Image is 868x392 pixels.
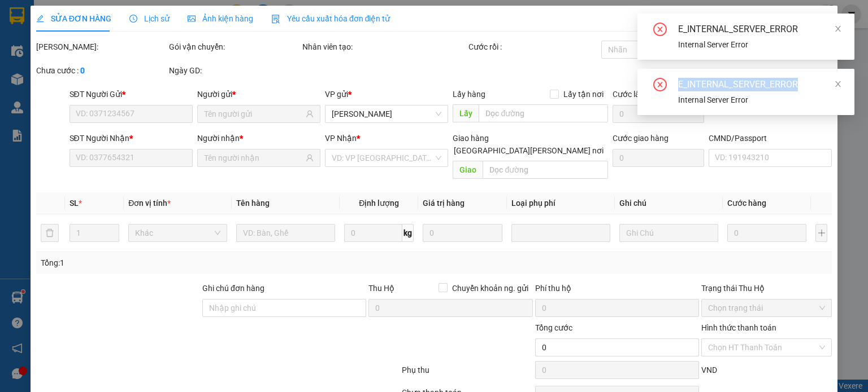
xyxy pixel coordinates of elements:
[653,78,667,94] span: close-circle
[615,192,723,214] th: Ghi chú
[236,199,270,208] span: Tên hàng
[188,14,253,23] span: Ảnh kiện hàng
[204,108,303,120] input: Tên người gửi
[169,41,300,53] div: Gói vận chuyển:
[653,23,667,38] span: close-circle
[325,134,357,143] span: VP Nhận
[325,88,448,100] div: VP gửi
[535,323,572,332] span: Tổng cước
[70,132,193,144] div: SĐT Người Nhận
[423,224,502,242] input: 0
[128,199,171,208] span: Đơn vị tính
[129,14,170,23] span: Lịch sử
[359,199,399,208] span: Định lượng
[701,282,832,294] div: Trạng thái Thu Hộ
[423,199,465,208] span: Giá trị hàng
[306,154,314,162] span: user
[559,88,608,100] span: Lấy tận nơi
[41,257,336,269] div: Tổng: 1
[169,64,300,77] div: Ngày GD:
[41,224,59,242] button: delete
[613,90,663,99] label: Cước lấy hàng
[479,104,608,122] input: Dọc đường
[453,104,479,122] span: Lấy
[70,88,193,100] div: SĐT Người Gửi
[449,144,608,157] span: [GEOGRAPHIC_DATA][PERSON_NAME] nơi
[36,14,111,23] span: SỬA ĐƠN HÀNG
[36,64,167,77] div: Chưa cước :
[678,38,841,51] div: Internal Server Error
[80,66,85,75] b: 0
[678,78,841,91] div: E_INTERNAL_SERVER_ERROR
[709,132,832,144] div: CMND/Passport
[613,105,704,123] input: Cước lấy hàng
[70,199,79,208] span: SL
[202,299,366,317] input: Ghi chú đơn hàng
[271,14,390,23] span: Yêu cầu xuất hóa đơn điện tử
[834,80,842,88] span: close
[708,299,825,316] span: Chọn trạng thái
[236,224,335,242] input: VD: Bàn, Ghế
[468,41,599,53] div: Cước rồi :
[815,224,827,242] button: plus
[129,15,137,23] span: clock-circle
[806,6,837,37] button: Close
[197,88,320,100] div: Người gửi
[701,323,776,332] label: Hình thức thanh toán
[727,199,766,208] span: Cước hàng
[402,224,414,242] span: kg
[678,94,841,106] div: Internal Server Error
[483,161,608,179] input: Dọc đường
[197,132,320,144] div: Người nhận
[453,90,485,99] span: Lấy hàng
[727,224,806,242] input: 0
[448,282,533,294] span: Chuyển khoản ng. gửi
[535,282,699,299] div: Phí thu hộ
[306,110,314,118] span: user
[202,284,264,293] label: Ghi chú đơn hàng
[36,15,44,23] span: edit
[453,134,489,143] span: Giao hàng
[613,134,669,143] label: Cước giao hàng
[701,365,717,375] span: VND
[188,15,196,23] span: picture
[507,192,615,214] th: Loại phụ phí
[619,224,718,242] input: Ghi Chú
[834,25,842,33] span: close
[36,41,167,53] div: [PERSON_NAME]:
[204,152,303,164] input: Tên người nhận
[271,15,280,24] img: icon
[368,284,394,293] span: Thu Hộ
[678,23,841,36] div: E_INTERNAL_SERVER_ERROR
[332,105,441,122] span: VP Hoàng Văn Thụ
[453,161,483,179] span: Giao
[401,364,533,384] div: Phụ thu
[302,41,466,53] div: Nhân viên tạo:
[613,149,704,167] input: Cước giao hàng
[135,224,220,241] span: Khác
